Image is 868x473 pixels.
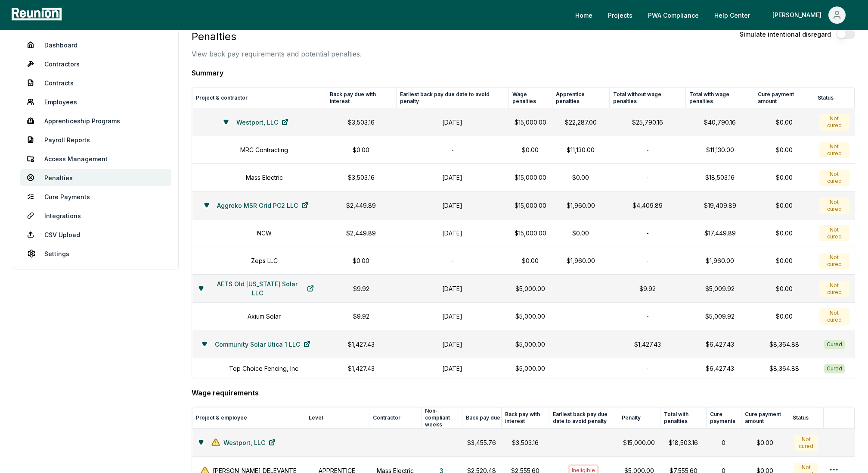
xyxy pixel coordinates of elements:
[402,364,503,373] h1: [DATE]
[614,118,680,127] p: $25,790.16
[331,256,391,265] p: $0.00
[514,173,547,182] p: $15,000.00
[819,308,849,325] div: Not cured
[514,118,547,127] p: $15,000.00
[641,6,706,24] a: PWA Compliance
[402,229,503,238] h1: [DATE]
[397,247,508,275] td: -
[326,88,397,108] th: Back pay due with interest
[331,364,391,373] p: $1,427.43
[819,197,849,214] div: Not cured
[712,438,736,447] div: 0
[369,407,421,429] th: Contractor
[557,256,604,265] p: $1,960.00
[609,247,685,275] td: -
[557,173,604,182] p: $0.00
[601,6,639,24] a: Projects
[192,49,362,59] p: View back pay requirements and potential penalties.
[331,173,391,182] p: $3,503.16
[192,388,855,398] h4: Wage requirements
[754,88,814,108] th: Cure payment amount
[609,358,685,379] td: -
[740,30,831,39] label: Simulate intentional disregard
[691,173,749,182] p: $18,503.16
[20,150,171,167] a: Access Management
[402,118,503,127] h1: [DATE]
[20,55,171,72] a: Contractors
[609,88,685,108] th: Total without wage penalties
[819,281,849,297] div: Not cured
[514,256,547,265] p: $0.00
[609,136,685,164] td: -
[240,145,288,154] h1: MRC Contracting
[246,173,283,182] h1: Mass Electric
[514,284,547,293] p: $5,000.00
[514,364,547,373] p: $5,000.00
[210,197,315,214] a: Aggreko MSR Grid PC2 LLC
[331,201,391,210] p: $2,449.89
[514,312,547,321] p: $5,000.00
[759,256,809,265] div: $0.00
[691,340,749,349] p: $6,427.43
[549,407,618,429] th: Earliest back pay due date to avoid penalty
[514,201,547,210] p: $15,000.00
[514,145,547,154] p: $0.00
[772,6,825,24] div: [PERSON_NAME]
[609,219,685,247] td: -
[402,201,503,210] h1: [DATE]
[229,113,295,131] a: Westport, LLC
[331,118,391,127] p: $3,503.16
[568,6,859,24] nav: Main
[397,136,508,164] td: -
[508,88,552,108] th: Wage penalties
[691,284,749,293] p: $5,009.92
[759,312,809,321] div: $0.00
[691,229,749,238] p: $17,449.89
[759,284,809,293] div: $0.00
[331,145,391,154] p: $0.00
[557,229,604,238] p: $0.00
[402,312,503,321] h1: [DATE]
[759,118,809,127] div: $0.00
[707,6,757,24] a: Help Center
[467,438,496,447] p: $3,455.76
[824,340,845,349] div: Cured
[568,6,599,24] a: Home
[331,312,391,321] p: $9.92
[691,145,749,154] p: $11,130.00
[514,229,547,238] p: $15,000.00
[614,201,680,210] p: $4,409.89
[707,407,741,429] th: Cure payments
[20,169,171,186] a: Penalties
[618,407,660,429] th: Penalty
[557,118,604,127] p: $22,287.00
[660,407,706,429] th: Total with penalties
[819,253,849,269] div: Not cured
[691,312,749,321] p: $5,009.92
[205,434,282,451] a: Westport, LLC
[759,201,809,210] div: $0.00
[691,118,749,127] p: $40,790.16
[691,364,749,373] p: $6,427.43
[759,173,809,182] div: $0.00
[552,88,609,108] th: Apprentice penalties
[691,256,749,265] p: $1,960.00
[766,6,852,24] button: [PERSON_NAME]
[402,284,503,293] h1: [DATE]
[257,229,272,238] h1: NCW
[759,364,809,373] div: $8,364.88
[20,226,171,243] a: CSV Upload
[192,29,362,44] h3: Penalties
[402,340,503,349] h1: [DATE]
[305,407,369,429] th: Level
[665,438,701,447] p: $18,503.16
[192,407,305,429] th: Project & employee
[462,407,501,429] th: Back pay due
[20,112,171,129] a: Apprenticeship Programs
[557,145,604,154] p: $11,130.00
[759,145,809,154] div: $0.00
[421,407,462,429] th: Non-compliant weeks
[686,88,754,108] th: Total with wage penalties
[819,225,849,241] div: Not cured
[759,340,809,349] div: $8,364.88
